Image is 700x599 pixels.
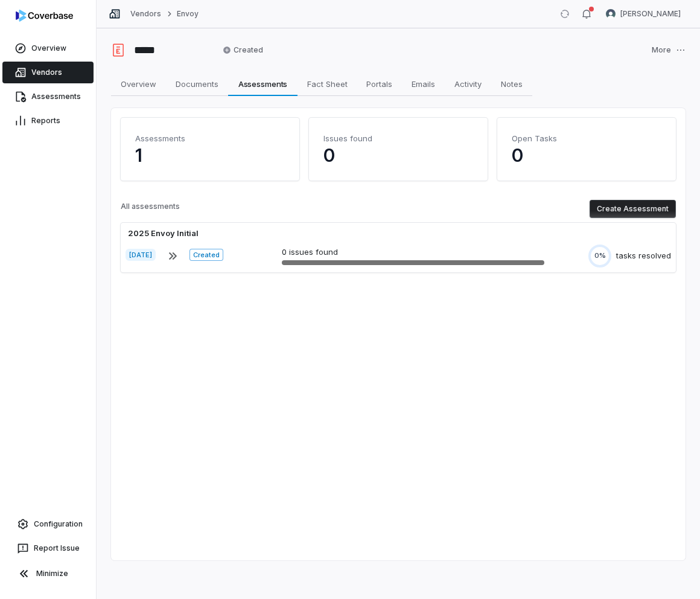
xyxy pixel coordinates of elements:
[177,9,199,19] a: Envoy
[2,86,94,107] a: Assessments
[594,251,606,260] span: 0%
[5,513,91,535] a: Configuration
[599,5,688,23] button: Hammed Bakare avatar[PERSON_NAME]
[5,537,91,559] button: Report Issue
[126,249,156,261] span: [DATE]
[234,76,293,92] span: Assessments
[171,76,223,92] span: Documents
[130,9,161,19] a: Vendors
[512,144,661,166] p: 0
[590,200,676,218] button: Create Assessment
[512,132,661,144] h4: Open Tasks
[616,250,671,262] div: tasks resolved
[121,202,180,216] p: All assessments
[323,144,473,166] p: 0
[450,76,486,92] span: Activity
[496,76,527,92] span: Notes
[5,562,91,586] button: Minimize
[2,110,94,132] a: Reports
[135,144,285,166] p: 1
[323,132,473,144] h4: Issues found
[189,249,223,261] span: Created
[361,76,397,92] span: Portals
[223,45,263,55] span: Created
[407,76,440,92] span: Emails
[116,76,161,92] span: Overview
[2,62,94,83] a: Vendors
[302,76,352,92] span: Fact Sheet
[606,9,616,19] img: Hammed Bakare avatar
[282,246,544,258] p: 0 issues found
[648,37,689,63] button: More
[16,10,73,22] img: logo-D7KZi-bG.svg
[2,37,94,59] a: Overview
[135,132,285,144] h4: Assessments
[126,228,201,240] div: 2025 Envoy Initial
[620,9,681,19] span: [PERSON_NAME]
